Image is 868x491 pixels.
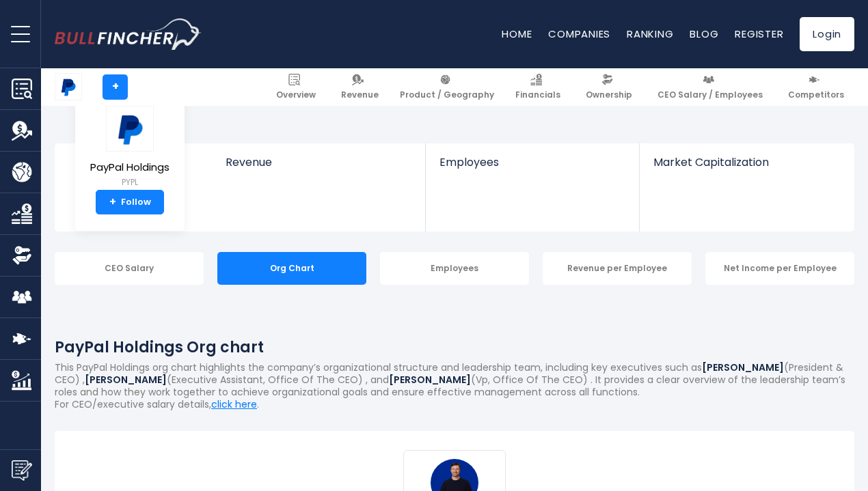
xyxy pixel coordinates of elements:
a: Register [735,27,783,41]
p: This PayPal Holdings org chart highlights the company’s organizational structure and leadership t... [55,361,854,399]
b: [PERSON_NAME] [85,373,167,387]
span: Competitors [788,89,844,100]
b: [PERSON_NAME] [389,373,471,387]
a: Competitors [782,68,850,106]
img: PYPL logo [55,74,81,100]
span: Revenue [341,89,379,100]
span: Overview [276,89,316,100]
a: PayPal Holdings PYPL [90,105,170,191]
a: +Follow [96,190,164,214]
div: Revenue per Employee [543,252,692,285]
img: PYPL logo [106,106,154,152]
span: CEO Salary / Employees [657,89,763,100]
a: Revenue [212,143,426,192]
a: Ownership [580,68,638,106]
a: Market Capitalization [640,143,853,192]
a: Revenue [335,68,385,106]
a: Ranking [627,27,673,41]
a: Blog [690,27,718,41]
a: Companies [548,27,610,41]
div: Org Chart [217,252,366,285]
b: [PERSON_NAME] [702,361,784,374]
span: Product / Geography [400,89,494,100]
span: Ownership [586,89,632,100]
div: Employees [380,252,529,285]
a: Home [502,27,532,41]
a: Financials [509,68,567,106]
a: + [103,74,128,100]
a: Login [800,17,854,51]
div: CEO Salary [55,252,204,285]
a: Employees [426,143,638,192]
a: CEO Salary / Employees [651,68,769,106]
span: Financials [515,89,560,100]
strong: + [109,196,116,208]
img: bullfincher logo [55,18,202,50]
h1: PayPal Holdings Org chart [55,336,854,359]
small: PYPL [90,176,169,188]
a: Product / Geography [394,68,500,106]
p: For CEO/executive salary details, . [55,398,854,410]
a: Go to homepage [55,18,202,50]
span: Market Capitalization [653,156,839,169]
a: Overview [270,68,322,106]
span: PayPal Holdings [90,162,169,173]
span: Revenue [226,156,412,169]
a: click here [211,397,257,411]
img: Ownership [12,245,32,266]
div: Net Income per Employee [705,252,854,285]
span: Employees [439,156,625,169]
